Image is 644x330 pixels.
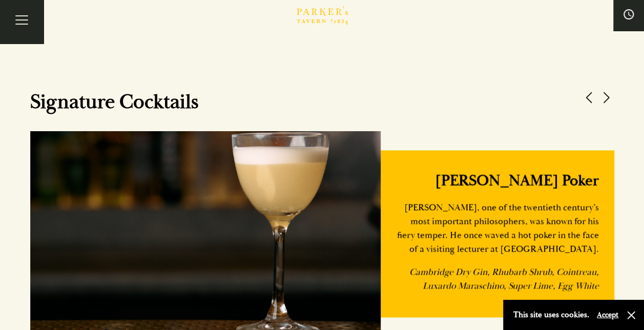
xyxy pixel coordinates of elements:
[30,90,581,114] h2: Signature Cocktails
[597,310,618,320] button: Accept
[396,200,599,256] p: [PERSON_NAME], one of the twentieth century’s most important philosophers, was known for his fier...
[626,310,636,320] button: Close and accept
[409,266,599,292] em: Cambridge Dry Gin, Rhubarb Shrub, Cointreau, Luxardo Maraschino, Super Lime, Egg White
[396,171,599,190] h3: [PERSON_NAME] Poker
[513,307,589,322] p: This site uses cookies.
